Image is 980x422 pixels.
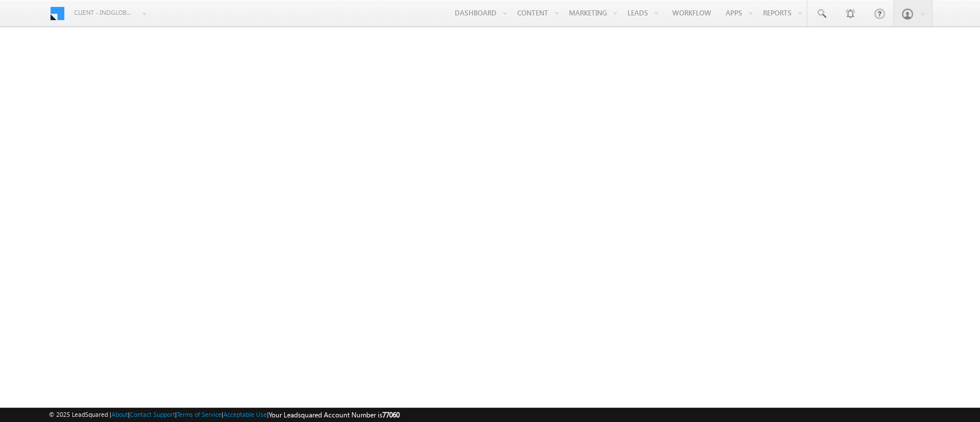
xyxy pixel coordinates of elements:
a: About [111,411,128,418]
a: Contact Support [130,411,175,418]
span: Client - indglobal1 (77060) [74,7,134,18]
a: Terms of Service [177,411,222,418]
span: © 2025 LeadSquared | | | | | [49,409,400,420]
span: 77060 [382,411,400,419]
span: Your Leadsquared Account Number is [269,411,400,419]
a: Acceptable Use [223,411,267,418]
